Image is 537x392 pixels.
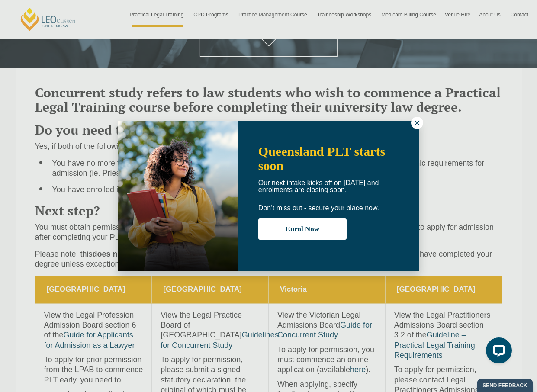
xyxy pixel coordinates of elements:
[258,204,379,212] span: Don’t miss out - secure your place now.
[118,121,238,271] img: Woman in yellow blouse holding folders looking to the right and smiling
[258,144,385,173] span: Queensland PLT starts soon
[258,218,347,240] button: Enrol Now
[411,117,423,129] button: Close
[479,334,515,370] iframe: LiveChat chat widget
[258,179,379,193] span: Our next intake kicks off on [DATE] and enrolments are closing soon.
